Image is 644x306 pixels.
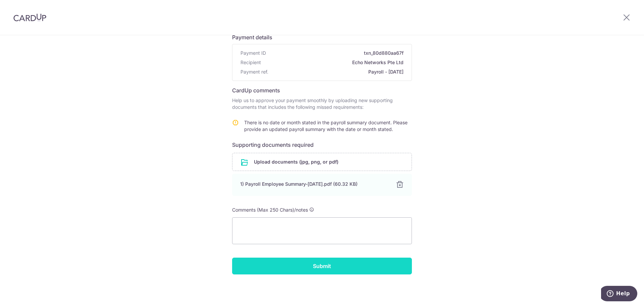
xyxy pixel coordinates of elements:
[264,59,404,66] span: Echo Networks Pte Ltd
[240,181,388,187] div: 1) Payroll Employee Summary-[DATE].pdf (60.32 KB)
[244,120,408,132] span: There is no date or month stated in the payroll summary document. Please provide an updated payro...
[269,50,404,56] span: txn_80d880aa67f
[240,59,261,66] span: Recipient
[232,207,308,213] span: Comments (Max 250 Chars)/notes
[232,86,412,94] h6: CardUp comments
[232,258,412,274] input: Submit
[232,97,412,111] p: Help us to approve your payment smoothly by uploading new supporting documents that includes the ...
[232,33,412,41] h6: Payment details
[240,69,268,75] span: Payment ref.
[601,286,637,303] iframe: Opens a widget where you can find more information
[232,141,412,149] h6: Supporting documents required
[13,13,46,21] img: CardUp
[232,153,412,171] div: Upload documents (jpg, png, or pdf)
[240,50,266,56] span: Payment ID
[271,69,404,75] span: Payroll - [DATE]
